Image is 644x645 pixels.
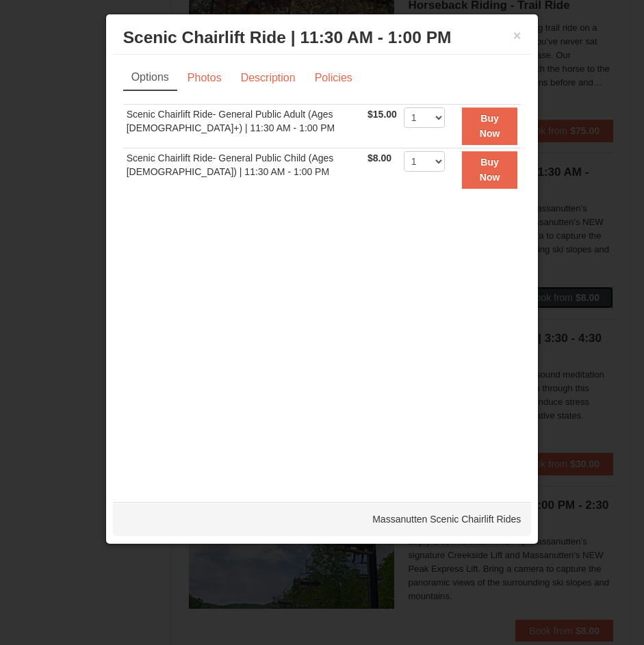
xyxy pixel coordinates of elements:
[113,502,532,536] div: Massanutten Scenic Chairlift Rides
[123,148,364,191] td: Scenic Chairlift Ride- General Public Child (Ages [DEMOGRAPHIC_DATA]) | 11:30 AM - 1:00 PM
[480,113,500,139] strong: Buy Now
[368,109,397,120] span: $15.00
[123,65,177,91] a: Options
[513,29,521,42] button: ×
[306,65,361,91] a: Policies
[480,157,500,183] strong: Buy Now
[123,105,364,148] td: Scenic Chairlift Ride- General Public Adult (Ages [DEMOGRAPHIC_DATA]+) | 11:30 AM - 1:00 PM
[179,65,231,91] a: Photos
[462,151,517,189] button: Buy Now
[462,107,517,145] button: Buy Now
[123,27,521,48] h3: Scenic Chairlift Ride | 11:30 AM - 1:00 PM
[368,153,391,163] span: $8.00
[232,65,305,91] a: Description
